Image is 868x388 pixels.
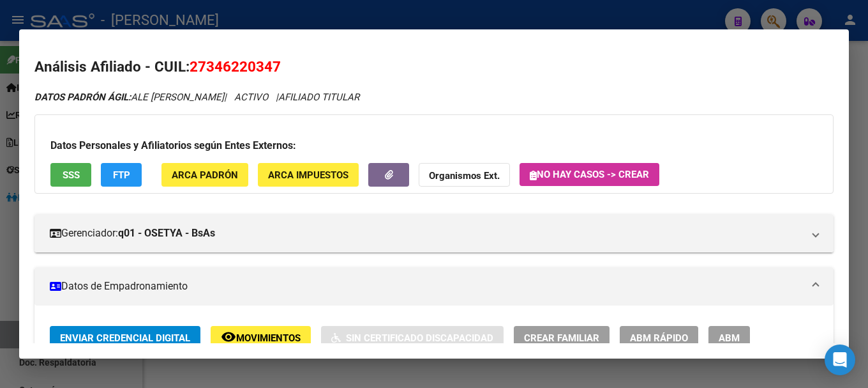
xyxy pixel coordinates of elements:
[63,169,80,181] span: SSS
[236,332,301,344] span: Movimientos
[346,332,493,344] span: Sin Certificado Discapacidad
[34,91,224,103] span: ALE [PERSON_NAME]
[258,163,359,187] button: ARCA Impuestos
[278,91,359,103] span: AFILIADO TITULAR
[708,326,750,350] button: ABM
[429,170,500,182] strong: Organismos Ext.
[172,169,238,181] span: ARCA Padrón
[514,326,610,350] button: Crear Familiar
[211,326,311,350] button: Movimientos
[630,332,688,344] span: ABM Rápido
[419,163,510,187] button: Organismos Ext.
[34,267,834,306] mat-expansion-panel-header: Datos de Empadronamiento
[221,329,236,345] mat-icon: remove_red_eye
[60,332,190,344] span: Enviar Credencial Digital
[50,326,200,350] button: Enviar Credencial Digital
[825,345,855,375] div: Open Intercom Messenger
[524,332,599,344] span: Crear Familiar
[34,56,834,78] h2: Análisis Afiliado - CUIL:
[50,138,818,153] h3: Datos Personales y Afiliatorios según Entes Externos:
[321,326,504,350] button: Sin Certificado Discapacidad
[118,226,215,241] strong: q01 - OSETYA - BsAs
[50,163,91,187] button: SSS
[50,279,803,294] mat-panel-title: Datos de Empadronamiento
[34,91,359,103] i: | ACTIVO |
[530,169,649,180] span: No hay casos -> Crear
[268,169,348,181] span: ARCA Impuestos
[113,169,130,181] span: FTP
[620,326,698,350] button: ABM Rápido
[34,91,131,103] strong: DATOS PADRÓN ÁGIL:
[50,226,803,241] mat-panel-title: Gerenciador:
[161,163,248,187] button: ARCA Padrón
[719,332,740,344] span: ABM
[34,214,834,252] mat-expansion-panel-header: Gerenciador:q01 - OSETYA - BsAs
[190,58,281,75] span: 27346220347
[101,163,142,187] button: FTP
[520,163,659,186] button: No hay casos -> Crear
